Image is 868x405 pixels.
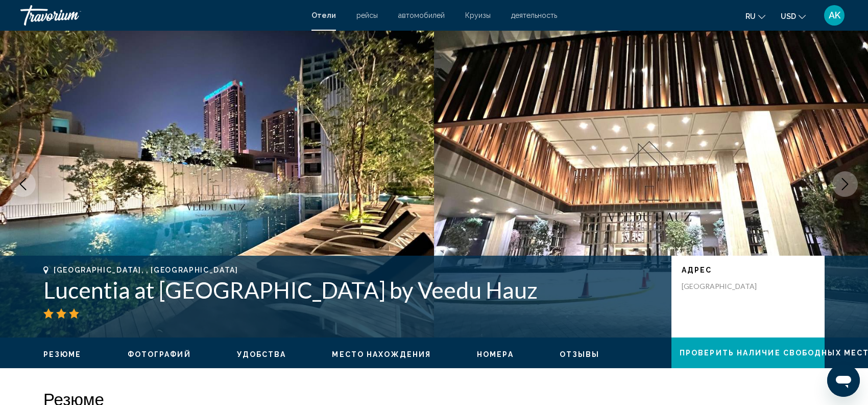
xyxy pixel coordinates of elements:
button: Previous image [10,171,36,197]
button: Номера [477,350,514,359]
button: Фотографий [128,350,191,359]
a: деятельность [511,11,557,19]
iframe: Кнопка запуска окна обмена сообщениями [827,364,860,397]
p: адрес [682,266,814,274]
button: Next image [832,171,858,197]
button: Удобства [237,350,286,359]
button: Отзывы [560,350,600,359]
a: Круизы [465,11,491,19]
span: Удобства [237,350,286,358]
button: Резюме [43,350,82,359]
p: [GEOGRAPHIC_DATA] [682,282,763,291]
button: User Menu [821,5,848,26]
button: Change currency [781,9,806,24]
span: Номера [477,350,514,358]
a: рейсы [356,11,378,19]
a: Отели [311,11,336,19]
span: Фотографий [128,350,191,358]
button: Место нахождения [332,350,431,359]
span: AK [829,10,840,20]
span: Место нахождения [332,350,431,358]
span: Резюме [43,350,82,358]
h1: Lucentia at [GEOGRAPHIC_DATA] by Veedu Hauz [43,277,661,303]
span: ru [745,12,756,20]
button: Проверить наличие свободных мест [671,337,825,368]
button: Change language [745,9,765,24]
span: USD [781,12,796,20]
span: Отзывы [560,350,600,358]
a: автомобилей [398,11,445,19]
a: Travorium [20,5,301,26]
span: [GEOGRAPHIC_DATA], , [GEOGRAPHIC_DATA] [54,266,238,274]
